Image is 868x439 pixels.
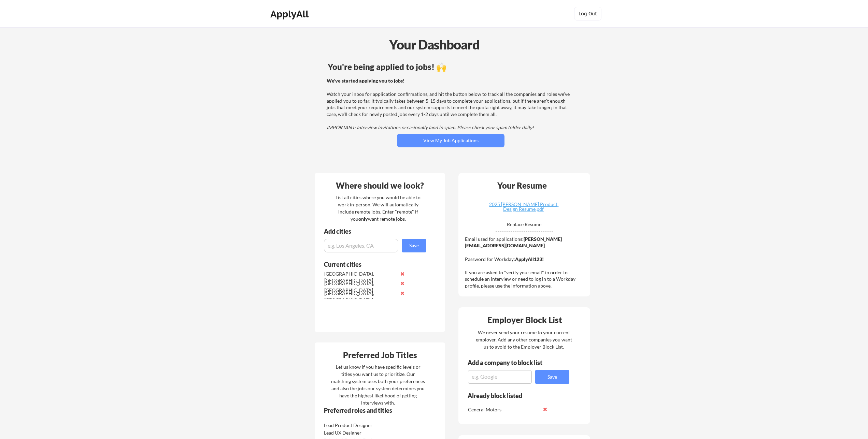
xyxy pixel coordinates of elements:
div: General Motors [468,406,540,413]
button: Save [402,239,426,252]
div: Current cities [324,261,418,267]
em: IMPORTANT: Interview invitations occasionally land in spam. Please check your spam folder daily! [327,125,534,130]
div: [GEOGRAPHIC_DATA], [GEOGRAPHIC_DATA] [324,270,396,284]
div: Employer Block List [461,316,588,324]
div: Preferred roles and titles [324,407,417,413]
div: [GEOGRAPHIC_DATA], [GEOGRAPHIC_DATA] [324,280,396,293]
div: Lead Product Designer [324,422,396,429]
button: Save [535,370,569,384]
div: Lead UX Designer [324,429,396,436]
div: ApplyAll [270,8,311,20]
div: List all cities where you would be able to work in-person. We will automatically include remote j... [331,194,425,222]
a: 2025 [PERSON_NAME] Product Design Resume.pdf [483,202,564,213]
strong: [PERSON_NAME][EMAIL_ADDRESS][DOMAIN_NAME] [465,236,562,249]
div: Add cities [324,228,428,234]
button: View My Job Applications [397,134,504,147]
div: Email used for applications: Password for Workday: If you are asked to "verify your email" in ord... [465,236,585,289]
div: Add a company to block list [468,360,553,366]
div: [GEOGRAPHIC_DATA], [GEOGRAPHIC_DATA] [324,290,396,303]
div: 2025 [PERSON_NAME] Product Design Resume.pdf [483,202,564,211]
button: Log Out [574,7,601,20]
input: e.g. Los Angeles, CA [324,239,398,252]
div: Your Dashboard [1,35,868,54]
div: Preferred Job Titles [316,351,443,359]
div: Watch your inbox for application confirmations, and hit the button below to track all the compani... [327,77,573,131]
div: Already block listed [468,393,560,399]
strong: We've started applying you to jobs! [327,78,404,84]
strong: only [358,216,368,222]
div: Let us know if you have specific levels or titles you want us to prioritize. Our matching system ... [331,363,425,406]
div: Your Resume [488,181,556,190]
div: Where should we look? [316,181,443,190]
div: We never send your resume to your current employer. Add any other companies you want us to avoid ... [475,329,572,350]
strong: ApplyAll123! [515,256,544,262]
div: You're being applied to jobs! 🙌 [328,63,574,71]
